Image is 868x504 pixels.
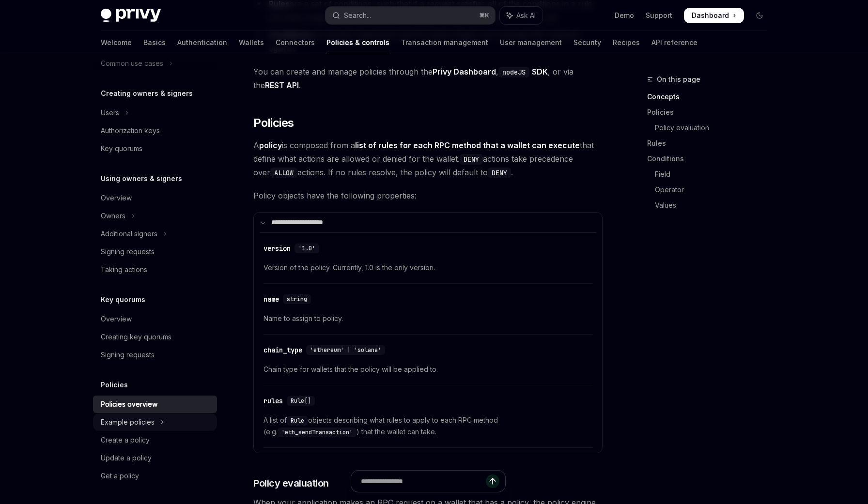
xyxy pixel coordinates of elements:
a: Conditions [647,151,775,167]
a: Basics [143,31,166,54]
a: Concepts [647,89,775,105]
span: Policies [253,115,294,131]
div: Users [101,107,119,119]
a: Policy evaluation [647,120,775,136]
div: Policies overview [101,398,157,410]
a: User management [500,31,562,54]
a: Values [647,198,775,213]
a: Operator [647,182,775,198]
a: Signing requests [93,243,217,260]
a: Recipes [613,31,640,54]
span: Rule[] [291,397,311,405]
a: SDK [532,67,548,77]
a: Create a policy [93,431,217,449]
button: Toggle dark mode [752,8,767,23]
a: Transaction management [401,31,488,54]
strong: list of rules for each RPC method that a wallet can execute [355,140,580,150]
div: Create a policy [101,434,150,446]
div: Signing requests [101,349,155,361]
a: Key quorums [93,140,217,157]
code: ALLOW [270,168,297,178]
a: Privy Dashboard [433,67,496,77]
span: You can create and manage policies through the , , or via the . [253,65,603,92]
span: A is composed from a that define what actions are allowed or denied for the wallet. actions take ... [253,138,603,179]
code: DENY [460,154,483,165]
span: Policy objects have the following properties: [253,189,603,202]
span: Ask AI [516,11,536,20]
button: Toggle Users section [93,104,217,122]
h5: Key quorums [101,294,145,305]
code: nodeJS [498,67,529,77]
img: dark logo [101,9,161,22]
button: Toggle Additional signers section [93,225,217,243]
span: Dashboard [692,11,729,20]
code: DENY [488,168,511,178]
span: 'ethereum' | 'solana' [310,346,381,354]
a: API reference [651,31,697,54]
a: Support [646,11,672,20]
code: Rule [287,416,308,426]
a: Policies & controls [326,31,389,54]
a: Welcome [101,31,132,54]
div: Owners [101,210,125,222]
h5: Creating owners & signers [101,88,193,99]
a: Authorization keys [93,122,217,139]
a: Dashboard [684,8,744,23]
div: Get a policy [101,470,139,482]
a: Signing requests [93,346,217,364]
a: Policies [647,105,775,120]
div: Overview [101,192,132,204]
a: REST API [265,80,299,91]
a: Taking actions [93,261,217,278]
div: Example policies [101,416,155,428]
strong: policy [259,140,282,150]
span: Name to assign to policy. [263,313,592,324]
div: rules [263,396,283,406]
div: Update a policy [101,452,152,464]
span: Chain type for wallets that the policy will be applied to. [263,364,592,375]
a: Field [647,167,775,182]
h5: Policies [101,379,128,391]
a: Demo [615,11,634,20]
span: '1.0' [298,244,315,252]
div: version [263,244,291,253]
a: Overview [93,310,217,328]
div: Search... [344,10,371,21]
code: 'eth_sendTransaction' [278,428,356,437]
span: string [287,295,307,303]
a: Update a policy [93,449,217,467]
h5: Using owners & signers [101,173,182,184]
a: Rules [647,136,775,151]
button: Toggle assistant panel [500,7,542,24]
a: Overview [93,189,217,207]
button: Open search [325,7,495,24]
button: Send message [486,474,499,488]
a: Wallets [239,31,264,54]
div: Authorization keys [101,125,160,137]
div: Signing requests [101,246,155,258]
div: Overview [101,313,132,325]
span: A list of objects describing what rules to apply to each RPC method (e.g. ) that the wallet can t... [263,414,592,438]
span: Version of the policy. Currently, 1.0 is the only version. [263,262,592,274]
div: name [263,294,279,304]
a: Get a policy [93,467,217,485]
span: ⌘ K [479,12,489,19]
div: Additional signers [101,228,157,240]
input: Ask a question... [361,471,486,492]
a: Security [573,31,601,54]
span: On this page [657,74,700,85]
a: Creating key quorums [93,328,217,346]
button: Toggle Owners section [93,207,217,225]
div: Key quorums [101,143,142,154]
a: Authentication [177,31,227,54]
div: Creating key quorums [101,331,171,343]
a: Connectors [276,31,315,54]
button: Toggle Example policies section [93,413,217,431]
a: Policies overview [93,396,217,413]
div: Taking actions [101,264,147,275]
div: chain_type [263,345,302,355]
